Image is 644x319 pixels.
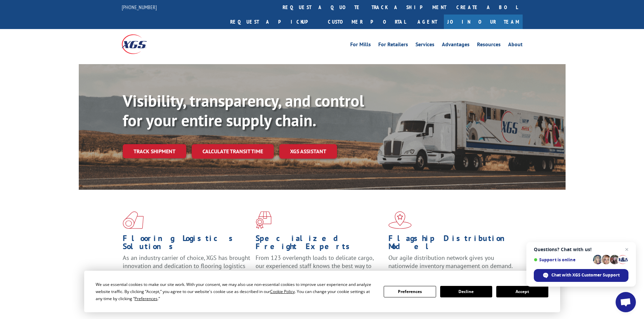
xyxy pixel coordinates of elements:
span: Our agile distribution network gives you nationwide inventory management on demand. [388,254,513,270]
img: xgs-icon-total-supply-chain-intelligence-red [123,211,144,229]
span: Support is online [534,257,591,262]
a: Track shipment [123,144,186,158]
a: Advantages [442,42,470,49]
div: We use essential cookies to make our site work. With your consent, we may also use non-essential ... [96,281,376,302]
a: About [508,42,523,49]
button: Accept [496,286,548,297]
span: As an industry carrier of choice, XGS has brought innovation and dedication to flooring logistics... [123,254,250,278]
a: XGS ASSISTANT [279,144,337,159]
span: Preferences [135,296,158,301]
h1: Specialized Freight Experts [256,234,383,254]
a: Request a pickup [225,15,323,29]
img: xgs-icon-flagship-distribution-model-red [388,211,412,229]
span: Cookie Policy [270,289,295,294]
a: For Retailers [378,42,408,49]
button: Decline [440,286,492,297]
b: Visibility, transparency, and control for your entire supply chain. [123,90,364,131]
a: [PHONE_NUMBER] [122,4,157,10]
div: Open chat [616,292,636,312]
a: Calculate transit time [192,144,274,159]
p: From 123 overlength loads to delicate cargo, our experienced staff knows the best way to move you... [256,254,383,284]
a: For Mills [350,42,371,49]
h1: Flagship Distribution Model [388,234,516,254]
span: Questions? Chat with us! [534,247,628,252]
img: xgs-icon-focused-on-flooring-red [256,211,271,229]
span: Close chat [623,245,631,254]
a: Customer Portal [323,15,411,29]
span: Chat with XGS Customer Support [551,272,620,278]
h1: Flooring Logistics Solutions [123,234,251,254]
a: Join Our Team [444,15,523,29]
button: Preferences [384,286,436,297]
div: Cookie Consent Prompt [84,271,560,312]
a: Agent [411,15,444,29]
a: Services [415,42,434,49]
a: Resources [477,42,501,49]
div: Chat with XGS Customer Support [534,269,628,282]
